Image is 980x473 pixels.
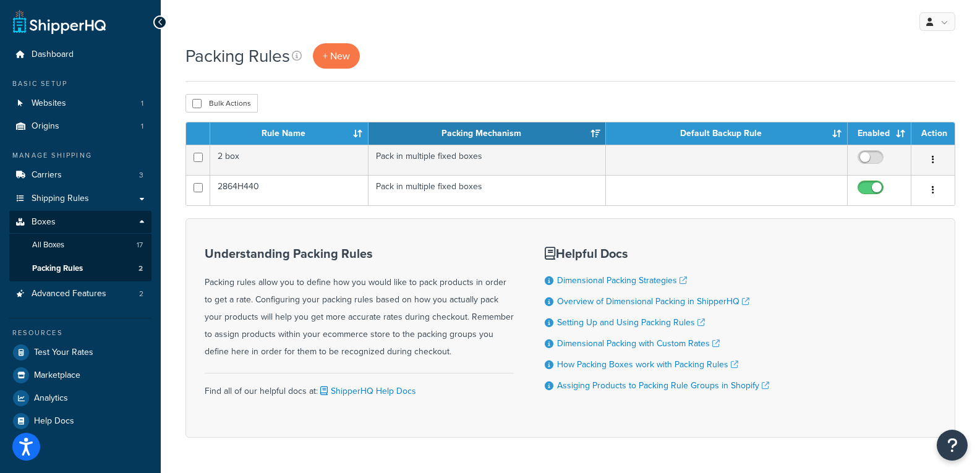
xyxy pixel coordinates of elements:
[32,263,83,274] span: Packing Rules
[9,283,151,305] li: Advanced Features
[557,337,720,350] a: Dimensional Packing with Custom Rates
[323,49,350,63] span: + New
[141,98,143,109] span: 1
[9,211,151,234] a: Boxes
[9,92,151,115] li: Websites
[9,43,151,66] a: Dashboard
[9,364,151,386] a: Marketplace
[185,94,258,113] button: Bulk Actions
[9,187,151,210] a: Shipping Rules
[34,347,93,358] span: Test Your Rates
[32,240,64,250] span: All Boxes
[369,122,606,145] th: Packing Mechanism: activate to sort column ascending
[557,274,687,287] a: Dimensional Packing Strategies
[318,385,416,398] a: ShipperHQ Help Docs
[9,92,151,115] a: Websites 1
[185,44,290,68] h1: Packing Rules
[557,358,738,371] a: How Packing Boxes work with Packing Rules
[369,175,606,205] td: Pack in multiple fixed boxes
[9,257,151,280] li: Packing Rules
[937,430,968,461] button: Open Resource Center
[210,145,369,175] td: 2 box
[32,194,89,204] span: Shipping Rules
[139,170,143,181] span: 3
[606,122,848,145] th: Default Backup Rule: activate to sort column ascending
[9,150,151,161] div: Manage Shipping
[9,234,151,257] li: All Boxes
[32,289,106,299] span: Advanced Features
[9,164,151,187] a: Carriers 3
[9,387,151,409] a: Analytics
[32,217,56,228] span: Boxes
[141,121,143,132] span: 1
[557,379,769,392] a: Assiging Products to Packing Rule Groups in Shopify
[557,295,749,308] a: Overview of Dimensional Packing in ShipperHQ
[210,175,369,205] td: 2864H440
[9,79,151,89] div: Basic Setup
[911,122,955,145] th: Action
[32,49,74,60] span: Dashboard
[9,283,151,305] a: Advanced Features 2
[34,393,68,404] span: Analytics
[34,416,74,427] span: Help Docs
[369,145,606,175] td: Pack in multiple fixed boxes
[32,98,66,109] span: Websites
[9,341,151,364] a: Test Your Rates
[9,115,151,138] li: Origins
[545,247,769,260] h3: Helpful Docs
[9,328,151,338] div: Resources
[9,410,151,432] a: Help Docs
[205,247,514,360] div: Packing rules allow you to define how you would like to pack products in order to get a rate. Con...
[313,43,360,69] a: + New
[557,316,705,329] a: Setting Up and Using Packing Rules
[9,234,151,257] a: All Boxes 17
[210,122,369,145] th: Rule Name: activate to sort column ascending
[9,115,151,138] a: Origins 1
[205,373,514,400] div: Find all of our helpful docs at:
[32,170,62,181] span: Carriers
[13,9,106,34] a: ShipperHQ Home
[205,247,514,260] h3: Understanding Packing Rules
[9,211,151,281] li: Boxes
[138,263,143,274] span: 2
[32,121,59,132] span: Origins
[9,257,151,280] a: Packing Rules 2
[34,370,80,381] span: Marketplace
[848,122,911,145] th: Enabled: activate to sort column ascending
[139,289,143,299] span: 2
[9,164,151,187] li: Carriers
[137,240,143,250] span: 17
